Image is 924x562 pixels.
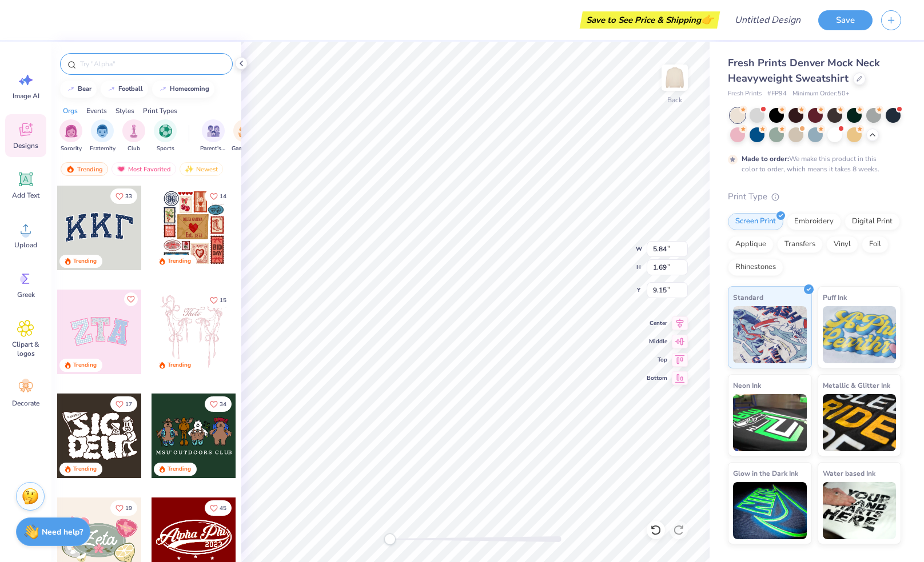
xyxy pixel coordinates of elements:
[792,89,850,99] span: Minimum Order: 50 +
[205,396,232,412] button: Like
[170,86,209,92] div: homecoming
[7,340,45,358] span: Clipart & logos
[90,144,115,153] span: Fraternity
[110,500,137,516] button: Like
[701,13,714,26] span: 👉
[59,119,82,153] div: filter for Sorority
[823,394,897,451] img: Metallic & Glitter Ink
[238,125,252,138] img: Game Day Image
[78,86,91,92] div: bear
[122,119,145,153] button: filter button
[205,292,232,308] button: Like
[128,125,140,138] img: Club Image
[14,240,37,250] span: Upload
[79,58,225,70] input: Try "Alpha"
[823,482,897,539] img: Water based Ink
[777,236,823,253] div: Transfers
[154,119,177,153] button: filter button
[59,119,82,153] button: filter button
[73,465,97,473] div: Trending
[66,86,75,93] img: trend_line.gif
[647,319,667,328] span: Center
[125,505,132,511] span: 19
[73,361,97,370] div: Trending
[733,482,807,539] img: Glow in the Dark Ink
[61,144,82,153] span: Sorority
[384,533,396,545] div: Accessibility label
[90,119,115,153] div: filter for Fraternity
[220,402,226,407] span: 34
[65,125,78,138] img: Sorority Image
[220,194,226,199] span: 14
[826,236,858,253] div: Vinyl
[63,106,78,116] div: Orgs
[205,500,232,516] button: Like
[728,89,762,99] span: Fresh Prints
[86,106,107,116] div: Events
[110,188,137,204] button: Like
[200,119,226,153] div: filter for Parent's Weekend
[726,9,810,31] input: Untitled Design
[12,191,39,200] span: Add Text
[125,194,132,199] span: 33
[107,86,116,93] img: trend_line.gif
[180,162,223,176] div: Newest
[13,91,39,101] span: Image AI
[200,119,226,153] button: filter button
[157,144,174,153] span: Sports
[733,394,807,451] img: Neon Ink
[823,379,890,391] span: Metallic & Glitter Ink
[17,290,35,299] span: Greek
[143,106,177,116] div: Print Types
[60,81,97,98] button: bear
[96,125,109,138] img: Fraternity Image
[728,236,774,253] div: Applique
[154,119,177,153] div: filter for Sports
[61,162,108,176] div: Trending
[13,141,38,150] span: Designs
[168,465,191,473] div: Trending
[152,81,214,98] button: homecoming
[232,119,258,153] button: filter button
[647,337,667,346] span: Middle
[128,144,140,153] span: Club
[158,86,168,93] img: trend_line.gif
[168,361,191,370] div: Trending
[733,306,807,363] img: Standard
[742,154,789,163] strong: Made to order:
[583,11,717,29] div: Save to See Price & Shipping
[647,374,667,383] span: Bottom
[787,213,841,230] div: Embroidery
[232,144,258,153] span: Game Day
[823,467,875,479] span: Water based Ink
[767,89,787,99] span: # FP94
[728,259,783,276] div: Rhinestones
[728,213,783,230] div: Screen Print
[42,527,83,537] strong: Need help?
[73,257,97,266] div: Trending
[862,236,889,253] div: Foil
[118,86,143,92] div: football
[845,213,900,230] div: Digital Print
[733,379,761,391] span: Neon Ink
[205,188,232,204] button: Like
[818,10,873,30] button: Save
[220,298,226,303] span: 15
[159,125,172,138] img: Sports Image
[823,291,847,303] span: Puff Ink
[122,119,145,153] div: filter for Club
[12,399,39,408] span: Decorate
[111,162,176,176] div: Most Favorited
[168,257,191,266] div: Trending
[728,190,901,203] div: Print Type
[101,81,148,98] button: football
[90,119,115,153] button: filter button
[220,505,226,511] span: 45
[232,119,258,153] div: filter for Game Day
[66,165,75,173] img: trending.gif
[733,291,763,303] span: Standard
[663,66,686,89] img: Back
[124,292,138,306] button: Like
[125,402,132,407] span: 17
[185,165,194,173] img: newest.gif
